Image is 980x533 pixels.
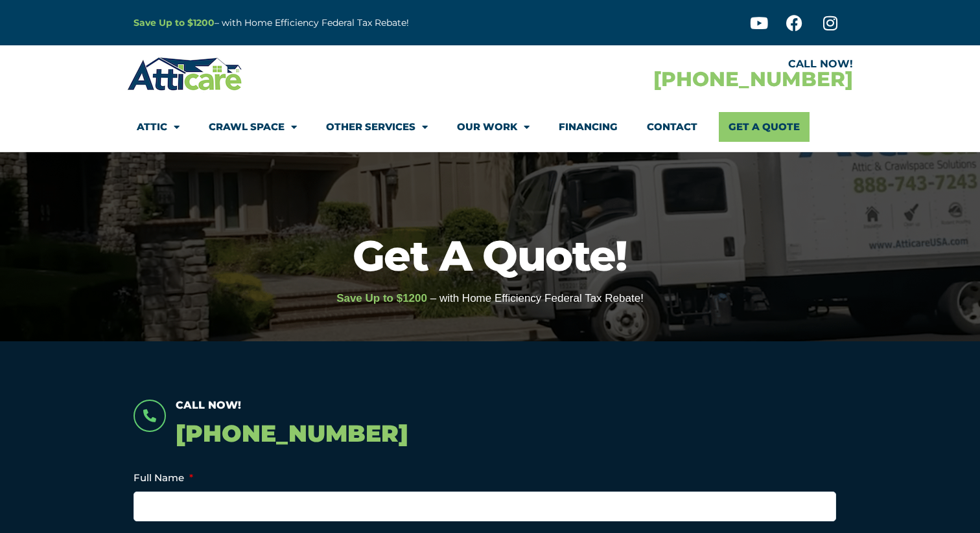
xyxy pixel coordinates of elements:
h1: Get A Quote! [6,234,974,277]
a: Save Up to $1200 [134,17,215,28]
span: Save Up to $1200 [336,292,427,304]
div: CALL NOW! [490,59,853,69]
a: Other Services [326,112,428,142]
span: – with Home Efficiency Federal Tax Rebate! [430,292,644,304]
a: Crawl Space [209,112,297,142]
nav: Menu [137,112,843,142]
span: Call Now! [176,399,241,411]
a: Contact [647,112,697,142]
a: Get A Quote [719,112,810,142]
p: – with Home Efficiency Federal Tax Rebate! [134,16,554,30]
a: Our Work [457,112,530,142]
a: Attic [137,112,180,142]
label: Full Name [134,471,193,484]
a: Financing [559,112,618,142]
